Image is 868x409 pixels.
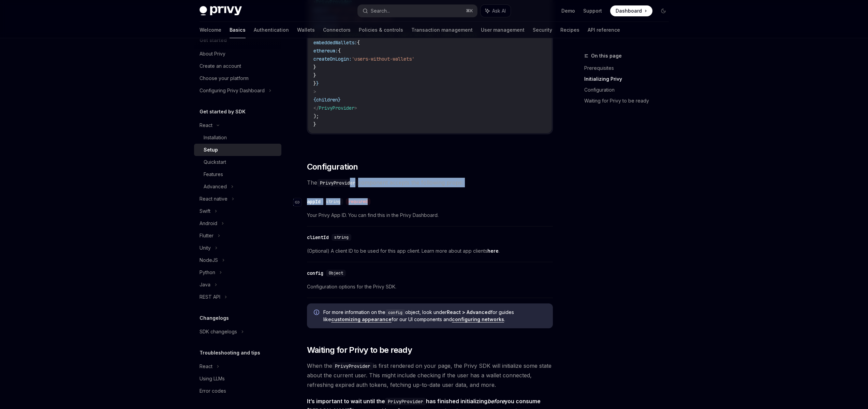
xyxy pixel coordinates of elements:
[313,56,352,62] span: createOnLogin:
[200,219,217,227] div: Android
[313,80,316,86] span: }
[194,60,281,72] a: Create an account
[316,97,338,103] span: children
[200,268,215,277] div: Python
[200,328,237,336] div: SDK changelogs
[313,40,357,46] span: embeddedWallets:
[658,5,669,16] button: Toggle dark mode
[487,248,499,254] a: here
[194,48,281,60] a: About Privy
[481,5,511,17] button: Ask AI
[385,309,405,316] code: config
[313,64,316,70] span: }
[200,349,260,357] h5: Troubleshooting and tips
[307,234,329,241] div: clientId
[338,97,341,103] span: }
[591,52,622,60] span: On this page
[297,22,315,38] a: Wallets
[204,170,223,178] div: Features
[584,84,674,95] a: Configuration
[584,95,674,106] a: Waiting for Privy to be ready
[194,385,281,397] a: Error codes
[307,270,323,277] div: config
[371,7,390,15] div: Search...
[317,179,358,187] code: PrivyProvider
[334,235,349,240] span: string
[584,74,674,84] a: Initializing Privy
[194,156,281,168] a: Quickstart
[314,310,321,316] svg: Info
[200,256,218,264] div: NodeJS
[359,22,403,38] a: Policies & controls
[492,7,506,14] span: Ask AI
[200,362,212,371] div: React
[466,8,473,14] span: ⌘ K
[326,199,340,204] span: string
[358,5,477,17] button: Search...⌘K
[200,207,210,215] div: Swift
[313,105,319,111] span: </
[204,146,218,154] div: Setup
[307,211,553,219] span: Your Privy App ID. You can find this in the Privy Dashboard.
[533,22,552,38] a: Security
[204,158,226,166] div: Quickstart
[200,50,225,58] div: About Privy
[200,121,212,129] div: React
[560,22,579,38] a: Recipes
[204,133,227,142] div: Installation
[200,86,265,95] div: Configuring Privy Dashboard
[200,244,211,252] div: Unity
[194,168,281,180] a: Features
[254,22,289,38] a: Authentication
[307,161,358,172] span: Configuration
[307,247,553,255] span: (Optional) A client ID to be used for this app client. Learn more about app clients .
[583,7,602,14] a: Support
[354,105,357,111] span: >
[200,6,242,16] img: dark logo
[313,48,338,54] span: ethereum:
[411,22,473,38] a: Transaction management
[561,7,575,14] a: Demo
[200,375,225,383] div: Using LLMs
[323,309,546,323] span: For more information on the object, look under for guides like for our UI components and .
[204,183,227,191] div: Advanced
[584,63,674,74] a: Prerequisites
[588,22,620,38] a: API reference
[313,121,316,127] span: }
[610,5,652,16] a: Dashboard
[316,80,319,86] span: }
[313,72,316,78] span: }
[307,283,553,291] span: Configuration options for the Privy SDK.
[194,144,281,156] a: Setup
[331,316,392,323] a: customizing appearance
[346,198,370,205] div: required
[313,97,316,103] span: {
[487,398,504,405] em: before
[447,309,491,315] strong: React > Advanced
[200,195,227,203] div: React native
[200,314,229,322] h5: Changelogs
[200,74,249,82] div: Choose your platform
[293,195,307,209] a: Navigate to header
[352,56,414,62] span: 'users-without-wallets'
[200,293,220,301] div: REST API
[307,178,553,187] span: The component accepts the following props:
[452,316,504,323] a: configuring networks
[200,232,214,240] div: Flutter
[307,361,553,390] span: When the is first rendered on your page, the Privy SDK will initialize some state about the curre...
[194,131,281,144] a: Installation
[200,108,246,116] h5: Get started by SDK
[200,22,221,38] a: Welcome
[329,270,343,276] span: Object
[332,362,373,370] code: PrivyProvider
[313,113,319,119] span: );
[200,281,210,289] div: Java
[357,40,360,46] span: {
[385,398,426,405] code: PrivyProvider
[194,72,281,84] a: Choose your platform
[616,7,642,14] span: Dashboard
[338,48,341,54] span: {
[230,22,246,38] a: Basics
[323,22,351,38] a: Connectors
[319,105,354,111] span: PrivyProvider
